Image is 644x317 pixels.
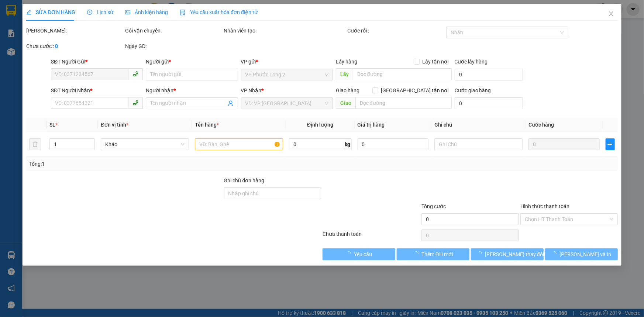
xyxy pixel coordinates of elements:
[560,250,612,258] span: [PERSON_NAME] và In
[195,138,283,150] input: VD: Bàn, Ghế
[431,118,526,132] th: Ghi chú
[353,68,452,80] input: Dọc đường
[421,250,453,258] span: Thêm ĐH mới
[471,248,544,260] button: [PERSON_NAME] thay đổi
[55,43,58,49] b: 0
[344,138,352,150] span: kg
[125,27,223,35] div: Gói vận chuyển:
[49,122,55,128] span: SL
[528,138,600,150] input: 0
[125,9,168,15] span: Ảnh kiện hàng
[322,230,421,243] div: Chưa thanh toán
[101,122,128,128] span: Đơn vị tính
[455,69,523,80] input: Cước lấy hàng
[26,42,124,50] div: Chưa cước :
[307,122,333,128] span: Định lượng
[132,71,138,77] span: phone
[125,10,130,15] span: picture
[241,58,333,66] div: VP gửi
[132,100,138,106] span: phone
[245,69,328,80] span: VP Phước Long 2
[477,251,485,256] span: loading
[26,10,31,15] span: edit
[29,160,249,168] div: Tổng: 1
[195,122,219,128] span: Tên hàng
[26,9,75,15] span: SỬA ĐƠN HÀNG
[528,122,554,128] span: Cước hàng
[105,139,185,150] span: Khác
[336,59,357,65] span: Lấy hàng
[26,27,124,35] div: [PERSON_NAME]:
[397,248,469,260] button: Thêm ĐH mới
[87,9,113,15] span: Lịch sử
[224,27,346,35] div: Nhân viên tạo:
[29,138,41,150] button: delete
[358,122,385,128] span: Giá trị hàng
[485,250,544,258] span: [PERSON_NAME] thay đổi
[608,11,614,17] span: close
[455,59,488,65] label: Cước lấy hàng
[51,86,143,94] div: SĐT Người Nhận
[601,4,621,24] button: Close
[606,138,615,150] button: plus
[323,248,396,260] button: Yêu cầu
[413,251,421,256] span: loading
[336,68,353,80] span: Lấy
[552,251,560,256] span: loading
[421,203,446,209] span: Tổng cước
[420,58,452,66] span: Lấy tận nơi
[336,97,355,109] span: Giao
[146,86,238,94] div: Người nhận
[545,248,618,260] button: [PERSON_NAME] và In
[336,87,359,93] span: Giao hàng
[224,187,321,199] input: Ghi chú đơn hàng
[354,250,372,258] span: Yêu cầu
[434,138,523,150] input: Ghi Chú
[228,100,234,106] span: user-add
[241,87,262,93] span: VP Nhận
[355,97,452,109] input: Dọc đường
[520,203,569,209] label: Hình thức thanh toán
[224,178,265,183] label: Ghi chú đơn hàng
[455,87,491,93] label: Cước giao hàng
[51,58,143,66] div: SĐT Người Gửi
[346,251,354,256] span: loading
[347,27,445,35] div: Cước rồi :
[455,97,523,109] input: Cước giao hàng
[146,58,238,66] div: Người gửi
[125,42,223,50] div: Ngày GD:
[180,9,258,15] span: Yêu cầu xuất hóa đơn điện tử
[606,141,614,147] span: plus
[378,86,452,94] span: [GEOGRAPHIC_DATA] tận nơi
[87,10,92,15] span: clock-circle
[180,10,186,15] img: icon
